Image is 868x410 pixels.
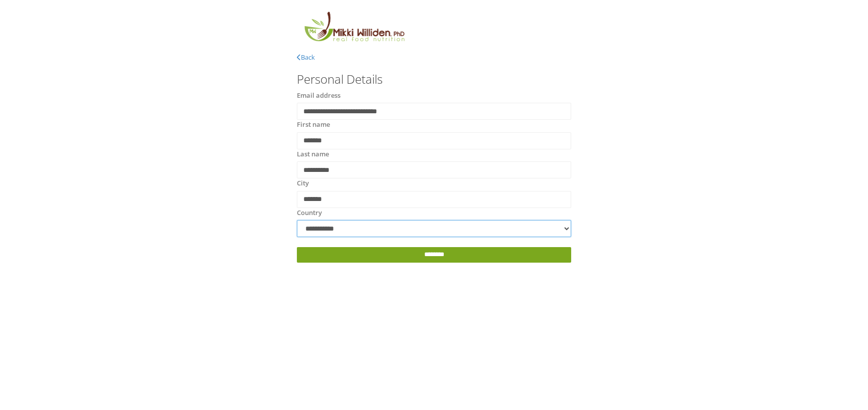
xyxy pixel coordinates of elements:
a: Back [297,53,315,62]
label: Email address [297,91,340,101]
label: Country [297,208,322,218]
label: First name [297,120,330,130]
img: MikkiLogoMain.png [297,10,411,48]
h3: Personal Details [297,73,571,86]
label: City [297,178,309,188]
label: Last name [297,149,329,159]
